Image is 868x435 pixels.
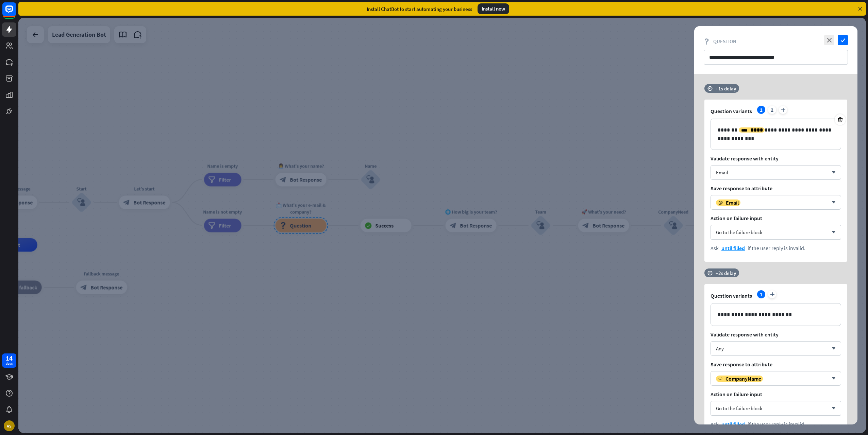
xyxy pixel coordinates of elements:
i: arrow_down [828,171,836,175]
div: 2 [768,106,776,114]
i: close [824,35,834,45]
span: Ask [711,245,719,251]
i: plus [779,106,787,114]
div: 14 [6,355,13,361]
i: check [838,35,848,45]
i: time [707,271,713,275]
a: 14 days [2,353,16,368]
span: Action on failure input [711,215,841,222]
div: Install ChatBot to start automating your business [367,6,472,12]
span: if the user reply is invalid. [748,421,805,428]
div: 1 [757,106,765,114]
i: time [707,86,713,91]
button: Open LiveChat chat widget [5,3,26,23]
span: Save response to attribute [711,361,841,368]
span: until filled [721,421,745,428]
div: days [6,361,13,366]
span: Validate response with entity [711,331,841,338]
span: Save response to attribute [711,185,841,192]
div: +2s delay [716,270,736,276]
div: AS [4,420,15,431]
div: Email [716,169,728,176]
i: variable [718,377,722,381]
span: Action on failure input [711,391,841,398]
i: arrow_down [828,406,836,411]
i: block_question [704,38,710,45]
i: arrow_down [828,377,836,381]
div: Any [716,345,724,352]
span: CompanyName [725,375,761,382]
div: 1 [757,290,765,298]
span: if the user reply is invalid. [748,245,805,251]
i: plus [768,290,776,298]
i: arrow_down [828,201,836,205]
span: Email [726,199,739,206]
div: Install now [478,3,509,14]
span: Question [713,38,736,45]
span: Ask [711,421,719,428]
i: arrow_down [828,347,836,351]
span: Question variants [711,292,752,299]
i: arrow_down [828,230,836,234]
span: until filled [721,245,745,251]
span: Question variants [711,108,752,115]
span: Go to the failure block [716,229,762,236]
i: email [718,201,723,205]
span: Validate response with entity [711,155,841,162]
span: Go to the failure block [716,405,762,412]
div: +1s delay [716,85,736,92]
